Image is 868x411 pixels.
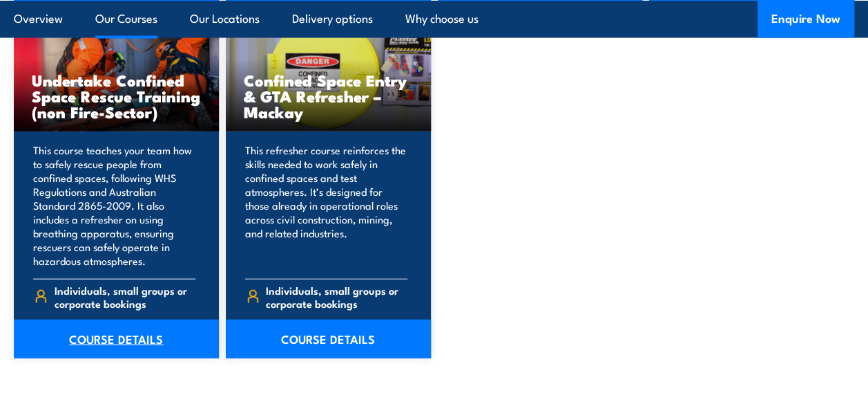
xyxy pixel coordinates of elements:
p: This refresher course reinforces the skills needed to work safely in confined spaces and test atm... [245,143,407,268]
a: COURSE DETAILS [14,320,219,358]
h3: Undertake Confined Space Rescue Training (non Fire-Sector) [32,72,201,120]
span: Individuals, small groups or corporate bookings [55,284,195,310]
h3: Confined Space Entry & GTA Refresher – Mackay [244,72,413,120]
p: This course teaches your team how to safely rescue people from confined spaces, following WHS Reg... [33,143,195,268]
a: COURSE DETAILS [226,320,431,358]
span: Individuals, small groups or corporate bookings [266,284,407,310]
